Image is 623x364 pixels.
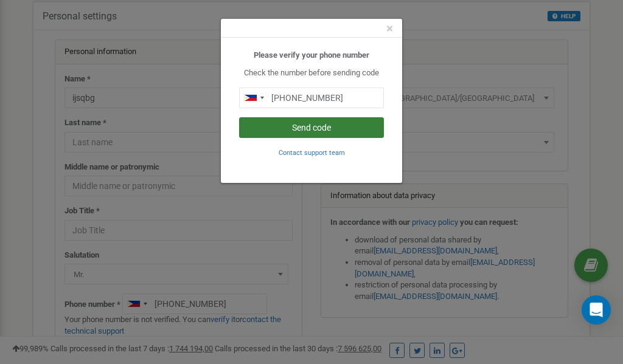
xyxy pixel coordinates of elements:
[254,50,369,60] b: Please verify your phone number
[279,149,345,157] small: Contact support team
[582,295,611,325] div: Open Intercom Messenger
[239,67,384,79] p: Check the number before sending code
[386,22,393,35] button: Close
[239,88,384,108] input: 0905 123 4567
[240,88,268,108] div: Telephone country code
[239,117,384,138] button: Send code
[279,148,345,157] a: Contact support team
[386,21,393,36] span: ×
